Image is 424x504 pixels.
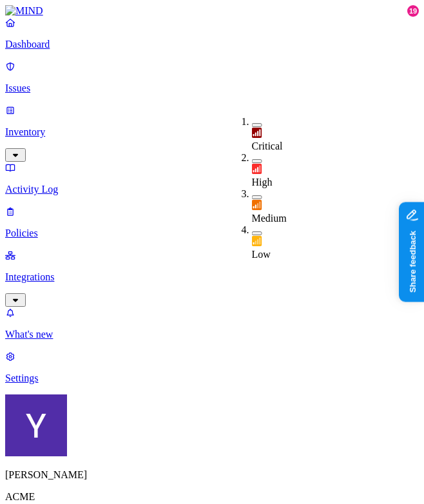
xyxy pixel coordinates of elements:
img: MIND [5,5,43,17]
a: Settings [5,351,419,384]
a: Integrations [5,249,419,305]
span: Low [252,249,271,260]
a: Inventory [5,104,419,160]
p: Settings [5,373,419,384]
div: 19 [407,5,419,17]
a: Dashboard [5,17,419,50]
a: Policies [5,206,419,239]
p: ACME [5,491,419,503]
a: What's new [5,307,419,340]
p: Policies [5,228,419,239]
a: Activity Log [5,162,419,195]
p: Inventory [5,126,419,138]
p: Dashboard [5,39,419,50]
p: [PERSON_NAME] [5,469,419,481]
p: Issues [5,82,419,94]
img: Yana Orhov [5,394,67,456]
a: Issues [5,61,419,94]
a: MIND [5,5,419,17]
span: Critical [252,141,283,151]
span: High [252,177,273,188]
p: Integrations [5,271,419,283]
p: What's new [5,329,419,340]
p: Activity Log [5,184,419,195]
img: severity-low [252,236,262,246]
span: Medium [252,213,287,224]
img: severity-critical [252,128,262,138]
img: severity-high [252,164,262,174]
img: severity-medium [252,200,262,210]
